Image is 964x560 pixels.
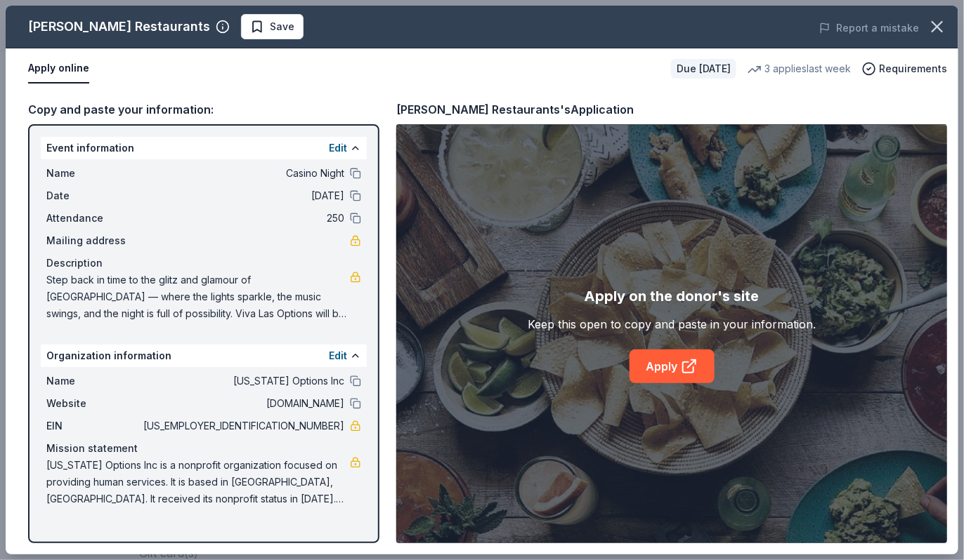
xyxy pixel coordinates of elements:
button: Edit [329,140,347,156]
div: Keep this open to copy and paste in your information. [528,316,816,333]
span: EIN [46,418,141,434]
div: Apply on the donor's site [585,285,760,307]
span: Step back in time to the glitz and glamour of [GEOGRAPHIC_DATA] — where the lights sparkle, the m... [46,272,350,322]
span: [US_STATE] Options Inc [141,373,344,389]
span: Mailing address [46,232,141,249]
button: Edit [329,347,347,364]
span: Save [270,18,294,35]
span: Name [46,165,141,182]
span: [US_EMPLOYER_IDENTIFICATION_NUMBER] [141,418,344,434]
span: Casino Night [141,165,344,182]
button: Apply online [28,54,89,84]
a: Apply [630,349,715,383]
button: Report a mistake [819,20,919,36]
div: 3 applies last week [748,60,851,77]
span: Name [46,373,141,389]
div: Due [DATE] [671,59,736,79]
div: [PERSON_NAME] Restaurants [28,15,210,38]
span: [DATE] [141,187,344,204]
span: 250 [141,210,344,227]
div: Event information [41,137,367,159]
span: Website [46,395,141,412]
span: Attendance [46,210,141,227]
span: [DOMAIN_NAME] [141,395,344,412]
button: Requirements [862,60,947,77]
span: Date [46,187,141,204]
div: [PERSON_NAME] Restaurants's Application [396,100,634,119]
button: Save [241,14,304,39]
span: [US_STATE] Options Inc is a nonprofit organization focused on providing human services. It is bas... [46,457,350,507]
div: Description [46,255,361,272]
div: Copy and paste your information: [28,100,379,119]
div: Mission statement [46,440,361,457]
span: Requirements [879,60,947,77]
div: Organization information [41,345,367,367]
